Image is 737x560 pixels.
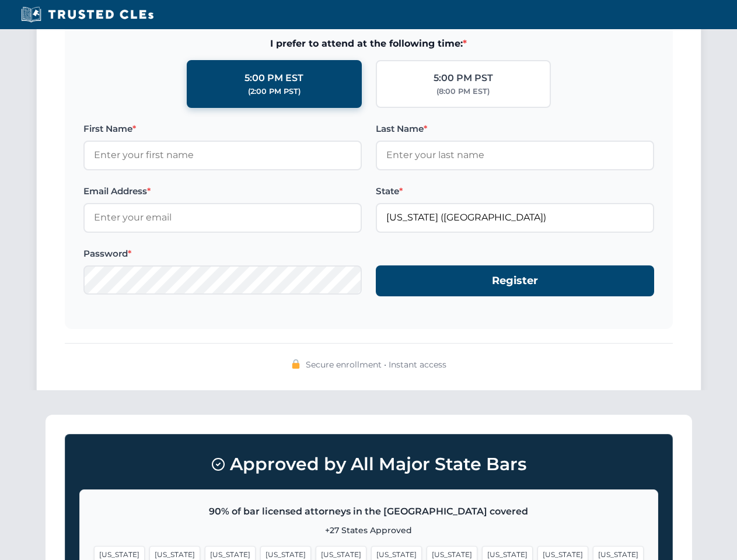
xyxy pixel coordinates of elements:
[376,122,654,136] label: Last Name
[83,184,362,198] label: Email Address
[291,359,301,369] img: 🔒
[376,141,654,170] input: Enter your last name
[376,265,654,296] button: Register
[18,6,157,23] img: Trusted CLEs
[306,358,446,371] span: Secure enrollment • Instant access
[436,86,490,97] div: (8:00 PM EST)
[248,86,301,97] div: (2:00 PM PST)
[94,524,644,537] p: +27 States Approved
[434,71,493,86] div: 5:00 PM PST
[94,504,644,519] p: 90% of bar licensed attorneys in the [GEOGRAPHIC_DATA] covered
[376,203,654,232] input: Florida (FL)
[376,184,654,198] label: State
[244,71,303,86] div: 5:00 PM EST
[83,122,362,136] label: First Name
[83,36,654,51] span: I prefer to attend at the following time:
[83,141,362,170] input: Enter your first name
[83,203,362,232] input: Enter your email
[79,449,658,480] h3: Approved by All Major State Bars
[83,247,362,261] label: Password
